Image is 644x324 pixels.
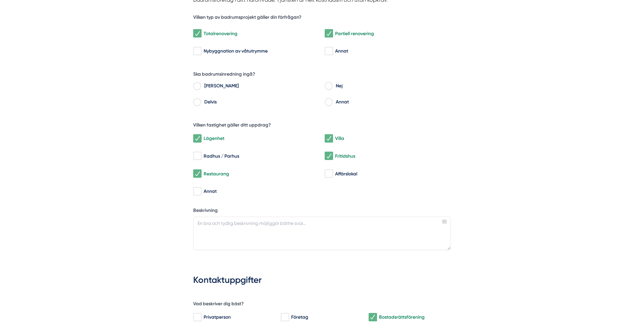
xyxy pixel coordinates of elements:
[325,48,332,55] input: Annat
[325,84,332,90] input: Nej
[281,314,288,321] input: Företag
[193,207,451,216] label: Beskrivning
[193,271,451,290] h3: Kontaktuppgifter
[193,170,201,177] input: Restaurang
[332,98,451,108] label: Annat
[193,84,201,90] input: Ja
[193,122,271,130] h5: Vilken fastighet gäller ditt uppdrag?
[325,135,332,142] input: Villa
[201,98,319,108] label: Delvis
[193,14,302,22] h5: Vilken typ av badrumsprojekt gäller din förfrågan?
[193,314,201,321] input: Privatperson
[325,100,332,106] input: Annat
[193,301,244,309] h5: Vad beskriver dig bäst?
[193,153,201,159] input: Radhus / Parhus
[193,71,255,79] h5: Ska badrumsinredning ingå?
[193,100,201,106] input: Delvis
[325,170,332,177] input: Affärslokal
[193,188,201,195] input: Annat
[325,153,332,159] input: Fritidshus
[193,30,201,37] input: Totalrenovering
[332,82,451,92] label: Nej
[193,135,201,142] input: Lägenhet
[201,82,319,92] label: [PERSON_NAME]
[325,30,332,37] input: Partiell renovering
[369,314,376,321] input: Bostadsrättsförening
[193,48,201,55] input: Nybyggnation av våtutrymme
